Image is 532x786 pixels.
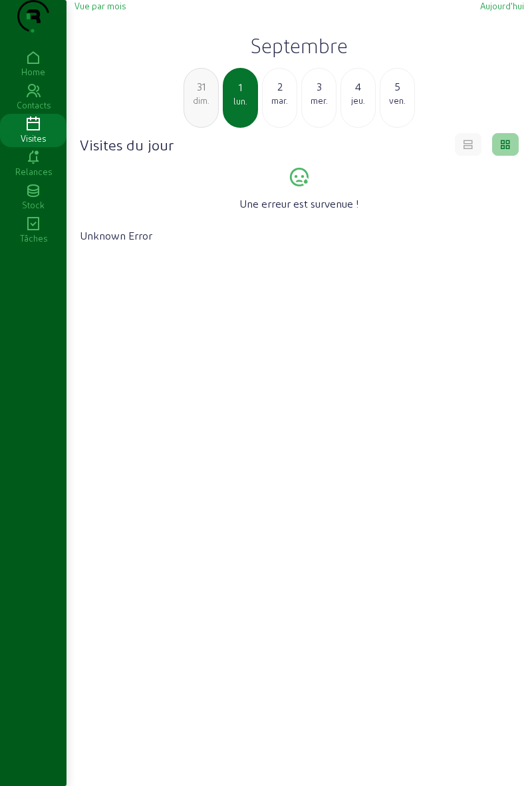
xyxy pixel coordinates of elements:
div: 3 [302,79,336,95]
h4: Visites du jour [80,135,174,154]
div: lun. [224,95,257,107]
div: dim. [184,95,218,106]
span: Vue par mois [74,1,126,11]
div: Une erreur est survenue ! [85,193,513,212]
div: 5 [380,79,414,95]
div: 31 [184,79,218,95]
div: 4 [341,79,375,95]
div: mar. [263,95,297,106]
div: mer. [302,95,336,106]
div: 1 [224,79,257,95]
span: Aujourd'hui [480,1,524,11]
div: jeu. [341,95,375,106]
div: 2 [263,79,297,95]
p: Unknown Error [80,228,519,244]
h2: Septembre [74,33,524,57]
div: ven. [380,95,414,106]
